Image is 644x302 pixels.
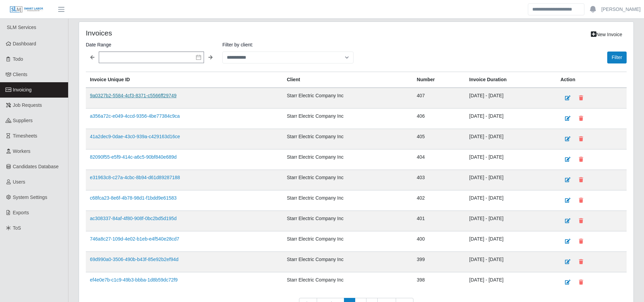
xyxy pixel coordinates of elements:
span: Dashboard [13,41,36,46]
td: [DATE] - [DATE] [465,170,556,190]
input: Search [528,3,584,15]
span: Clients [13,72,28,77]
th: Action [556,72,627,88]
span: ToS [13,225,21,231]
td: Starr Electric Company Inc [283,231,413,252]
td: 401 [413,211,465,231]
td: 404 [413,149,465,170]
span: Timesheets [13,133,37,139]
a: 9a0327b2-5584-4cf3-8371-c5566ff29749 [90,93,176,98]
span: SLM Services [7,25,36,30]
td: Starr Electric Company Inc [283,149,413,170]
th: Invoice Duration [465,72,556,88]
a: New Invoice [586,29,627,41]
label: Date Range [86,41,217,49]
label: Filter by client: [222,41,354,49]
a: [PERSON_NAME] [601,6,641,13]
a: a356a72c-e049-4ccd-9356-4be77384c9ca [90,113,180,119]
td: 406 [413,109,465,129]
td: Starr Electric Company Inc [283,170,413,190]
a: ac308337-84af-4f80-908f-0bc2bd5d195d [90,216,177,221]
a: 82090f55-e5f9-414c-a6c5-90bf840e689d [90,154,177,160]
td: [DATE] - [DATE] [465,252,556,272]
a: c68fca23-8e6f-4b78-98d1-f1bdd9e61583 [90,195,177,201]
span: System Settings [13,195,47,200]
td: Starr Electric Company Inc [283,129,413,149]
td: Starr Electric Company Inc [283,211,413,231]
span: Suppliers [13,118,33,123]
span: Workers [13,148,31,154]
button: Filter [607,52,627,63]
td: [DATE] - [DATE] [465,211,556,231]
a: 746a8c27-109d-4e02-b1eb-e4f540e28cd7 [90,236,179,242]
td: [DATE] - [DATE] [465,272,556,293]
td: 405 [413,129,465,149]
a: 69d990a0-3506-490b-b43f-85e92b2ef94d [90,257,178,262]
td: 403 [413,170,465,190]
a: e31963c8-c27a-4cbc-8b94-d61d89287188 [90,175,180,180]
td: 398 [413,272,465,293]
td: 400 [413,231,465,252]
td: 399 [413,252,465,272]
span: Exports [13,210,29,215]
td: [DATE] - [DATE] [465,129,556,149]
th: Number [413,72,465,88]
a: 41a2dec9-0dae-43c0-939a-c429163d16ce [90,134,180,139]
td: Starr Electric Company Inc [283,272,413,293]
td: [DATE] - [DATE] [465,231,556,252]
td: Starr Electric Company Inc [283,88,413,109]
td: [DATE] - [DATE] [465,109,556,129]
span: Todo [13,56,23,62]
a: ef4e0e7b-c1c9-49b3-bbba-1d8b59dc72f9 [90,277,178,283]
td: [DATE] - [DATE] [465,190,556,211]
th: Client [283,72,413,88]
td: 407 [413,88,465,109]
img: SLM Logo [10,6,44,13]
span: Job Requests [13,102,42,108]
td: [DATE] - [DATE] [465,149,556,170]
td: [DATE] - [DATE] [465,88,556,109]
h4: Invoices [86,29,305,37]
td: Starr Electric Company Inc [283,109,413,129]
td: Starr Electric Company Inc [283,190,413,211]
span: Users [13,179,26,185]
td: Starr Electric Company Inc [283,252,413,272]
span: Invoicing [13,87,32,92]
th: Invoice Unique ID [86,72,283,88]
td: 402 [413,190,465,211]
span: Candidates Database [13,164,59,169]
